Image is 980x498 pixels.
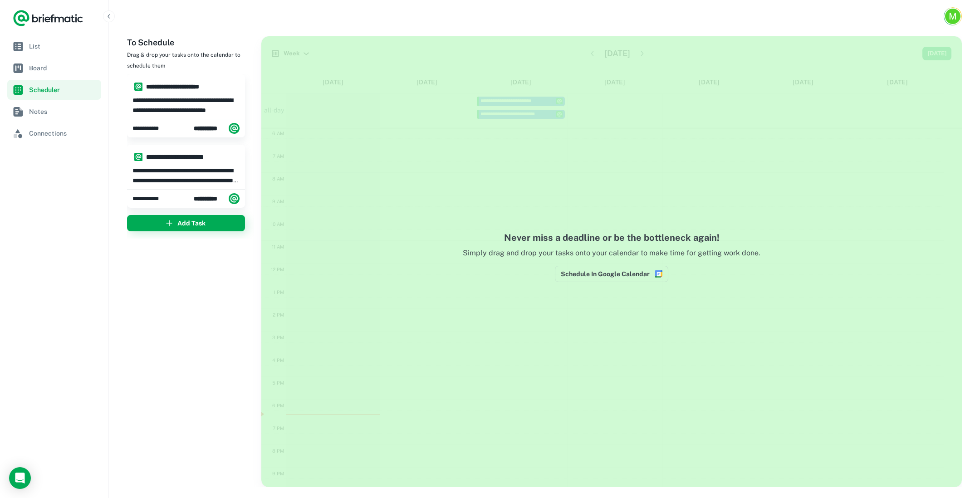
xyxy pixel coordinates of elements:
[29,128,98,138] span: Connections
[7,123,101,143] a: Connections
[132,195,167,203] span: Wednesday, Sep 24
[134,153,142,161] img: system.png
[229,193,240,204] img: system.png
[13,9,83,27] a: Logo
[29,85,98,95] span: Scheduler
[194,119,240,137] div: Briefmatic
[229,123,240,134] img: system.png
[9,467,31,489] div: Load Chat
[127,36,254,49] h6: To Schedule
[279,231,944,244] h4: Never miss a deadline or be the bottleneck again!
[7,102,101,122] a: Notes
[29,63,98,73] span: Board
[29,41,98,51] span: List
[134,83,142,91] img: system.png
[555,266,668,282] button: Connect to Google Calendar to reserve time in your schedule to complete this work
[7,58,101,78] a: Board
[944,7,962,25] button: Account button
[279,248,944,266] p: Simply drag and drop your tasks onto your calendar to make time for getting work done.
[127,215,245,231] button: Add Task
[127,52,240,69] span: Drag & drop your tasks onto the calendar to schedule them
[7,36,101,56] a: List
[7,80,101,100] a: Scheduler
[945,9,960,24] div: M
[194,190,240,208] div: Briefmatic
[132,124,167,132] span: Wednesday, Sep 24
[29,107,98,117] span: Notes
